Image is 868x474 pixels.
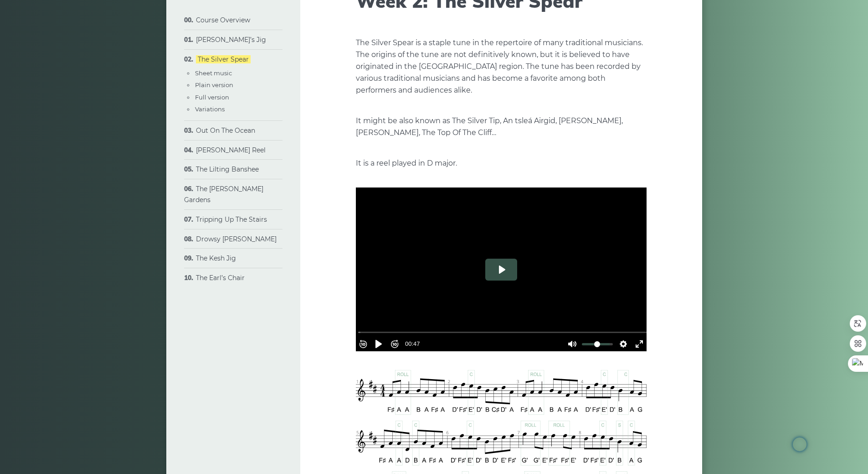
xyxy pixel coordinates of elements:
[195,81,233,89] a: Plain version
[196,165,259,173] a: The Lilting Banshee
[196,254,236,262] a: The Kesh Jig
[196,36,266,44] a: [PERSON_NAME]’s Jig
[195,94,229,101] a: Full version
[196,55,251,63] a: The Silver Spear
[195,69,232,77] a: Sheet music
[196,235,277,243] a: Drowsy [PERSON_NAME]
[184,185,263,204] a: The [PERSON_NAME] Gardens
[196,16,250,24] a: Course Overview
[195,105,225,113] a: Variations
[196,126,255,135] a: Out On The Ocean
[196,274,245,282] a: The Earl’s Chair
[356,115,647,139] p: It might be also known as The Silver Tip, An tsleá Airgid, [PERSON_NAME], [PERSON_NAME], The Top ...
[356,37,647,96] p: The Silver Spear is a staple tune in the repertoire of many traditional musicians. The origins of...
[196,215,267,224] a: Tripping Up The Stairs
[356,157,647,169] p: It is a reel played in D major.
[196,146,266,154] a: [PERSON_NAME] Reel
